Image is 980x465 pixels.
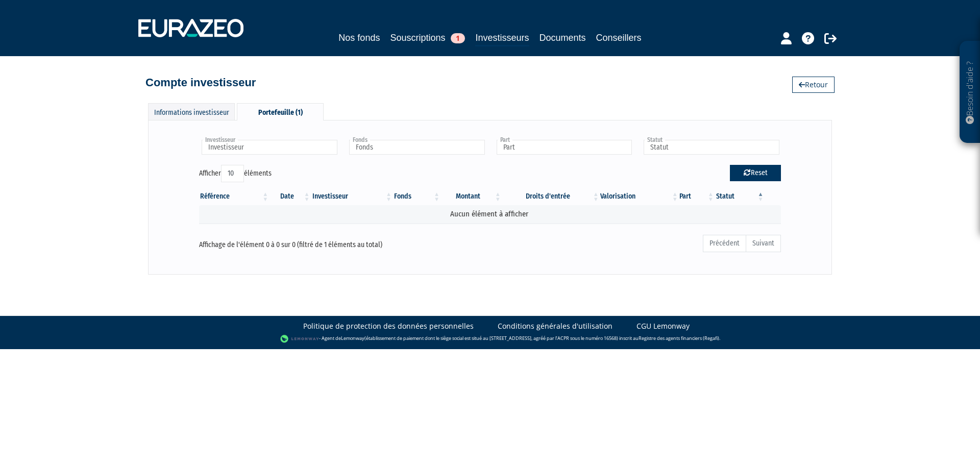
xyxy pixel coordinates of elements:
[199,165,272,182] label: Afficher éléments
[636,321,690,331] a: CGU Lemonway
[237,103,324,120] div: Portefeuille (1)
[964,46,976,138] p: Besoin d'aide ?
[338,31,380,45] a: Nos fonds
[502,188,600,205] th: Droits d'entrée: activer pour trier la colonne par ordre croissant
[390,31,465,45] a: Souscriptions1
[221,165,244,182] select: Afficheréléments
[311,188,393,205] th: Investisseur: activer pour trier la colonne par ordre croissant
[199,205,781,223] td: Aucun élément à afficher
[451,33,465,43] span: 1
[138,19,243,37] img: 1732889491-logotype_eurazeo_blanc_rvb.png
[145,77,256,89] h4: Compte investisseur
[10,334,970,344] div: - Agent de (établissement de paiement dont le siège social est situé au [STREET_ADDRESS], agréé p...
[679,188,715,205] th: Part: activer pour trier la colonne par ordre croissant
[498,321,612,331] a: Conditions générales d'utilisation
[596,31,642,45] a: Conseillers
[393,188,441,205] th: Fonds: activer pour trier la colonne par ordre croissant
[199,234,433,250] div: Affichage de l'élément 0 à 0 sur 0 (filtré de 1 éléments au total)
[475,31,529,46] a: Investisseurs
[341,335,364,341] a: Lemonway
[715,188,765,205] th: Statut : activer pour trier la colonne par ordre d&eacute;croissant
[540,31,586,45] a: Documents
[280,334,320,344] img: logo-lemonway.png
[600,188,679,205] th: Valorisation: activer pour trier la colonne par ordre croissant
[269,188,311,205] th: Date: activer pour trier la colonne par ordre croissant
[441,188,502,205] th: Montant: activer pour trier la colonne par ordre croissant
[199,188,269,205] th: Référence : activer pour trier la colonne par ordre croissant
[730,165,781,181] button: Reset
[792,77,835,93] a: Retour
[303,321,474,331] a: Politique de protection des données personnelles
[639,335,719,341] a: Registre des agents financiers (Regafi)
[148,103,235,120] div: Informations investisseur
